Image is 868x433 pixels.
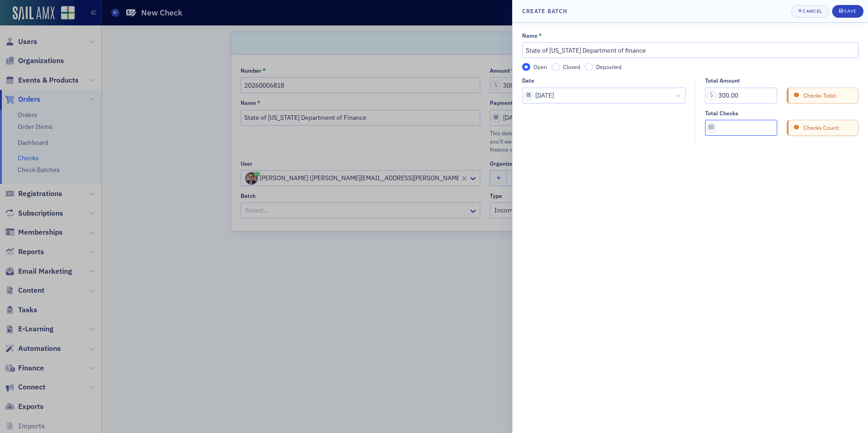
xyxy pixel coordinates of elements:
span: Checks Count: [801,123,840,132]
div: Total Amount [705,77,740,84]
input: Closed [552,63,560,71]
span: Closed [563,63,580,70]
h4: Create batch [522,7,568,15]
div: Name [522,32,538,39]
span: Deposited [596,63,621,70]
input: 0.00 [705,88,777,103]
button: Cancel [791,5,829,18]
div: Total Checks [705,110,738,117]
span: Checks Total: [801,91,837,99]
div: Save [844,9,856,14]
div: Date [522,77,534,84]
input: Open [522,63,530,71]
div: Cancel [803,9,822,14]
input: Deposited [585,63,593,71]
button: Save [832,5,863,18]
abbr: This field is required [538,32,542,39]
input: MM/DD/YYYY [522,88,686,103]
span: Open [533,63,547,70]
button: Close [673,88,686,103]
